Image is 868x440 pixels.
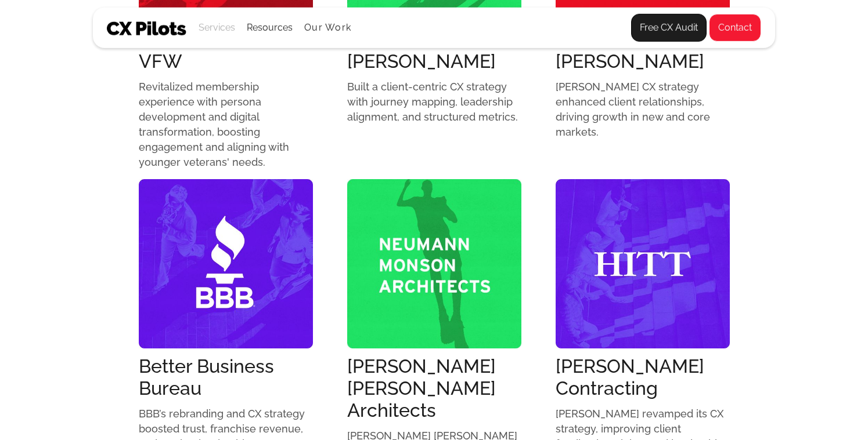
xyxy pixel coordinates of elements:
[199,8,235,48] div: Services
[247,8,293,48] div: Resources
[556,50,730,72] div: [PERSON_NAME]
[304,23,351,33] a: Our Work
[347,50,521,72] div: [PERSON_NAME]
[347,355,521,421] div: [PERSON_NAME] [PERSON_NAME] Architects
[139,355,313,399] div: Better Business Bureau
[709,14,761,42] a: Contact
[631,14,707,42] a: Free CX Audit
[139,50,313,72] div: VFW
[199,20,235,36] div: Services
[247,20,293,36] div: Resources
[347,79,521,125] p: Built a client-centric CX strategy with journey mapping, leadership alignment, and structured met...
[556,355,730,399] div: [PERSON_NAME] Contracting
[139,79,313,170] p: Revitalized membership experience with persona development and digital transformation, boosting e...
[556,79,730,140] p: [PERSON_NAME] CX strategy enhanced client relationships, driving growth in new and core markets.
